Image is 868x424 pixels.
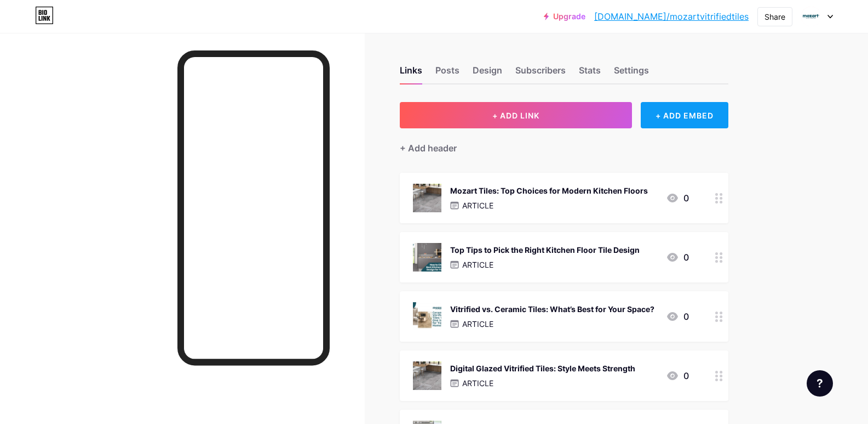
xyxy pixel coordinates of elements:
img: Vitrified vs. Ceramic Tiles: What’s Best for Your Space? [413,302,441,331]
div: Top Tips to Pick the Right Kitchen Floor Tile Design [450,244,640,256]
button: + ADD LINK [400,102,633,128]
div: 0 [666,191,689,205]
div: + ADD EMBED [641,102,728,128]
a: Upgrade [544,12,585,21]
img: Mozart Tiles: Top Choices for Modern Kitchen Floors [413,184,441,212]
div: Subscribers [515,64,566,83]
div: Settings [614,64,649,83]
img: Digital Glazed Vitrified Tiles: Style Meets Strength [413,361,441,390]
a: [DOMAIN_NAME]/mozartvitrifiedtiles [594,10,749,23]
div: 0 [666,251,689,264]
div: 0 [666,310,689,323]
span: + ADD LINK [492,111,539,120]
div: Vitrified vs. Ceramic Tiles: What’s Best for Your Space? [450,303,654,315]
p: ARTICLE [462,318,493,330]
div: Links [400,64,422,83]
div: Mozart Tiles: Top Choices for Modern Kitchen Floors [450,185,648,196]
div: 0 [666,369,689,382]
div: + Add header [400,142,457,155]
img: Top Tips to Pick the Right Kitchen Floor Tile Design [413,243,441,272]
div: Share [764,11,785,22]
div: Design [473,64,502,83]
p: ARTICLE [462,259,493,270]
div: Digital Glazed Vitrified Tiles: Style Meets Strength [450,363,635,374]
img: mozartvitrifiedtiles [801,6,821,27]
p: ARTICLE [462,377,493,389]
div: Posts [435,64,459,83]
div: Stats [579,64,601,83]
p: ARTICLE [462,200,493,211]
